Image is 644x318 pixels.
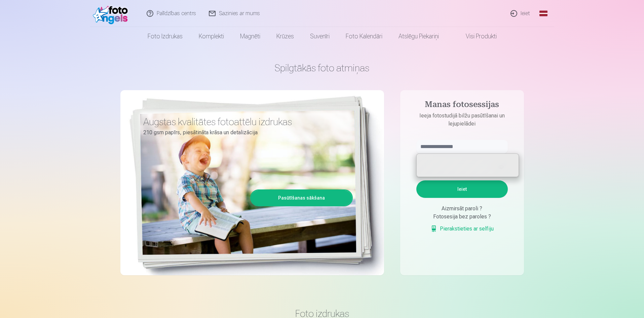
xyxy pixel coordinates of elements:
[140,27,191,46] a: Foto izdrukas
[390,27,447,46] a: Atslēgu piekariņi
[338,27,390,46] a: Foto kalendāri
[430,225,494,233] a: Pierakstieties ar selfiju
[410,100,515,112] h4: Manas fotosessijas
[232,27,268,46] a: Magnēti
[416,213,508,221] div: Fotosesija bez paroles ?
[416,205,508,213] div: Aizmirsāt paroli ?
[447,27,505,46] a: Visi produkti
[143,128,348,137] p: 210 gsm papīrs, piesātināta krāsa un detalizācija
[251,190,352,205] a: Pasūtīšanas sākšana
[120,62,524,74] h1: Spilgtākās foto atmiņas
[191,27,232,46] a: Komplekti
[93,3,131,24] img: /fa1
[302,27,338,46] a: Suvenīri
[143,116,348,128] h3: Augstas kvalitātes fotoattēlu izdrukas
[416,180,508,198] button: Ieiet
[268,27,302,46] a: Krūzes
[410,112,515,128] p: Ieeja fotostudijā bilžu pasūtīšanai un lejupielādei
